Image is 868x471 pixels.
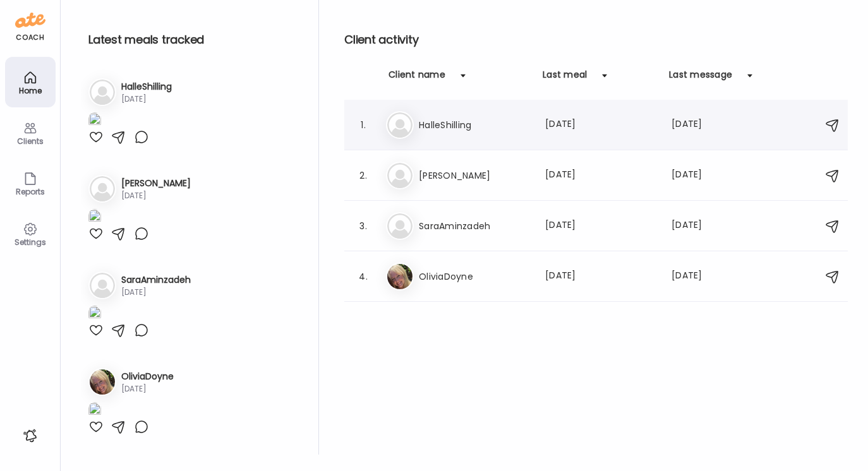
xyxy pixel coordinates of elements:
img: bg-avatar-default.svg [90,273,115,298]
img: avatars%2F9DNuC7wyMIOPwWIPH7oJytaD6zy2 [387,264,413,289]
div: coach [16,32,44,43]
div: Settings [8,238,53,246]
img: images%2FEgRRFZJIFOS3vU4CZvMTZA1MQ8g1%2FqEh8lVUfS6R7G7pBjRuL%2F0mvlt3C5vPc2S2VsmZ2E_1080 [88,209,101,226]
div: Clients [8,137,53,145]
div: 3. [356,218,371,234]
div: [DATE] [672,218,721,234]
h3: [PERSON_NAME] [419,168,530,183]
div: [DATE] [121,383,174,395]
h3: OliviaDoyne [121,370,174,383]
div: [DATE] [121,287,191,298]
div: Client name [389,68,445,88]
div: [DATE] [672,168,721,183]
img: avatars%2F9DNuC7wyMIOPwWIPH7oJytaD6zy2 [90,369,115,395]
img: bg-avatar-default.svg [387,213,413,239]
h3: [PERSON_NAME] [121,177,191,190]
img: images%2F9DNuC7wyMIOPwWIPH7oJytaD6zy2%2FnF6U5NwZW2BxS53gPXyP%2FuUErMQJe7S8F8gdrFY7n_1080 [88,402,101,419]
img: bg-avatar-default.svg [90,80,115,105]
div: [DATE] [545,168,656,183]
div: [DATE] [545,269,656,284]
h2: Client activity [344,30,848,49]
div: [DATE] [672,269,721,284]
div: [DATE] [672,117,721,133]
img: images%2FB1LhXb8r3FSHAJWuBrmgaQEclVN2%2FVQi02EV8UVo2PBz815sF%2FLJxcPZpPWiXlRgEgFnpg_1080 [88,112,101,129]
div: Last message [669,68,732,88]
div: [DATE] [545,117,656,133]
div: [DATE] [121,190,191,201]
img: ate [15,10,45,30]
div: Last meal [543,68,587,88]
div: 1. [356,117,371,133]
div: Home [8,86,53,95]
h2: Latest meals tracked [88,30,298,49]
h3: HalleShilling [121,80,172,93]
div: Reports [8,188,53,196]
img: bg-avatar-default.svg [387,112,413,138]
h3: SaraAminzadeh [121,273,191,287]
h3: OliviaDoyne [419,269,530,284]
img: bg-avatar-default.svg [90,176,115,201]
div: [DATE] [545,218,656,234]
h3: HalleShilling [419,117,530,133]
div: 2. [356,168,371,183]
img: bg-avatar-default.svg [387,163,413,188]
h3: SaraAminzadeh [419,218,530,234]
img: images%2FeOBBQAkIlDN3xvG7Mn88FHS2sBf1%2FtFXOysCgqh3oOfy5euOU%2F7IOaeTf1F6PTsnZmE8bO_1080 [88,306,101,323]
div: [DATE] [121,93,172,105]
div: 4. [356,269,371,284]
